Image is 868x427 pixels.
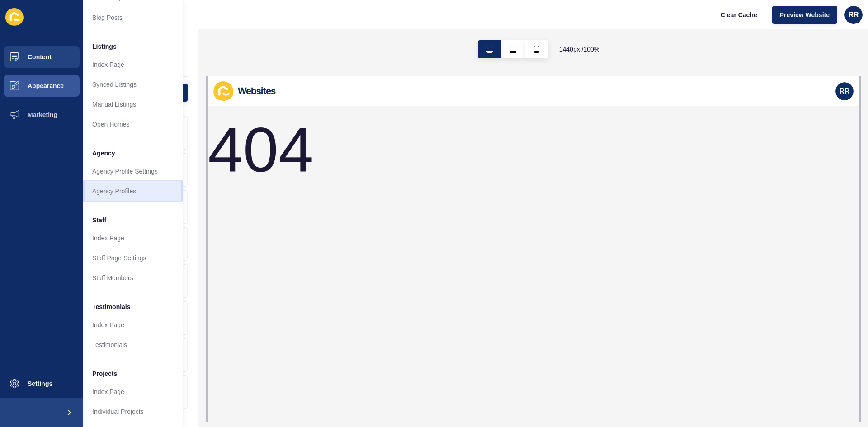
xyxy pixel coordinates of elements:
a: Manual Listings [83,94,183,114]
span: Staff [92,216,106,225]
span: Agency [92,149,115,158]
span: Preview Website [780,10,830,19]
a: Agency Profile Settings [83,161,183,181]
span: 1440 px / 100 % [559,45,600,54]
span: Testimonials [92,302,131,311]
a: Index Page [83,228,183,248]
a: Staff Members [83,268,183,288]
span: Listings [92,42,117,51]
span: RR [631,10,642,19]
span: Projects [92,369,117,378]
a: Testimonials [83,335,183,355]
button: Preview Website [772,6,837,24]
a: Index Page [83,382,183,402]
a: Staff Page Settings [83,248,183,268]
a: Agency Profiles [83,181,183,201]
a: Index Page [83,315,183,335]
a: Synced Listings [83,75,183,94]
a: Individual Projects [83,402,183,422]
a: Open Homes [83,114,183,134]
button: Clear Cache [713,6,765,24]
a: Blog Posts [83,8,183,28]
span: RR [848,10,859,19]
a: Index Page [83,55,183,75]
span: Clear Cache [721,10,757,19]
